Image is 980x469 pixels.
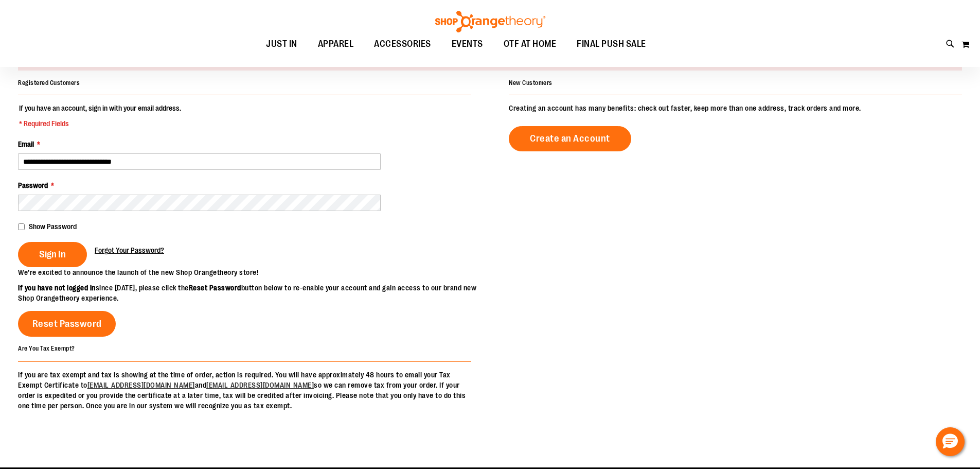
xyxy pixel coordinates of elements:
span: OTF AT HOME [504,32,557,56]
strong: Reset Password [189,284,241,292]
a: ACCESSORIES [364,32,441,56]
p: Creating an account has many benefits: check out faster, keep more than one address, track orders... [509,103,962,113]
span: Password [18,181,48,189]
a: Reset Password [18,311,116,337]
span: Email [18,140,34,148]
a: [EMAIL_ADDRESS][DOMAIN_NAME] [87,381,195,389]
span: Forgot Your Password? [95,246,164,254]
span: Sign In [39,249,66,260]
span: Show Password [29,222,77,231]
a: APPAREL [308,32,364,56]
legend: If you have an account, sign in with your email address. [18,103,182,129]
p: since [DATE], please click the button below to re-enable your account and gain access to our bran... [18,283,490,303]
a: Forgot Your Password? [95,245,164,255]
a: Create an Account [509,126,631,151]
span: * Required Fields [19,118,181,129]
button: Hello, have a question? Let’s chat. [936,427,965,456]
a: FINAL PUSH SALE [566,32,656,56]
a: [EMAIL_ADDRESS][DOMAIN_NAME] [206,381,314,389]
span: EVENTS [452,32,483,56]
p: If you are tax exempt and tax is showing at the time of order, action is required. You will have ... [18,370,471,411]
span: APPAREL [318,32,354,56]
span: ACCESSORIES [374,32,431,56]
img: Shop Orangetheory [434,11,547,32]
span: Create an Account [530,133,610,144]
button: Sign In [18,242,87,267]
p: We’re excited to announce the launch of the new Shop Orangetheory store! [18,267,490,277]
a: OTF AT HOME [493,32,567,56]
a: JUST IN [256,32,308,56]
strong: New Customers [509,79,553,86]
span: FINAL PUSH SALE [577,32,646,56]
span: JUST IN [266,32,297,56]
strong: If you have not logged in [18,284,96,292]
strong: Are You Tax Exempt? [18,345,75,352]
span: Reset Password [32,318,102,329]
a: EVENTS [441,32,493,56]
strong: Registered Customers [18,79,80,86]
